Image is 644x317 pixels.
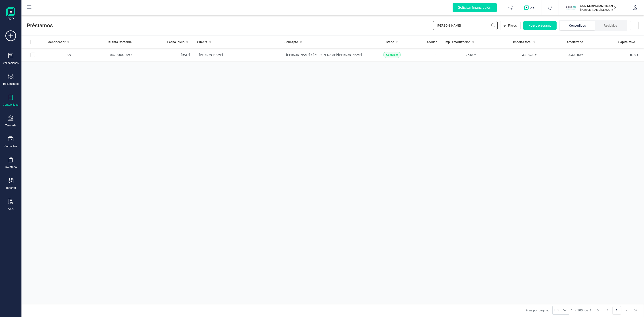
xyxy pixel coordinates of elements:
input: Buscar... [433,21,498,30]
span: Fecha inicio [167,40,184,44]
td: [DATE] [135,48,194,62]
span: 100 [577,308,583,313]
span: 1 [571,308,573,313]
td: 125,68 € [441,48,480,62]
button: SCSCD SERVICIOS FINANCIEROS SL[PERSON_NAME][DEMOGRAPHIC_DATA][DEMOGRAPHIC_DATA] [564,0,621,15]
span: Cliente [197,40,208,44]
div: Contactos [4,145,17,148]
div: Importar [6,186,16,190]
div: Filas por página: [526,306,569,315]
span: Importe total [513,40,532,44]
button: Page 1 [612,306,621,315]
p: [PERSON_NAME][DEMOGRAPHIC_DATA][DEMOGRAPHIC_DATA] [580,8,616,12]
td: 0,00 € [587,48,644,62]
div: Solicitar financiación [453,3,497,12]
button: First Page [594,306,602,315]
td: 3.300,00 € [540,48,587,62]
li: Concedidos [560,21,595,30]
span: Cuenta Contable [108,40,132,44]
span: de [585,308,588,313]
img: Logo Finanedi [6,7,15,21]
td: 99 [44,48,75,62]
button: Nuevo préstamo [523,21,557,30]
span: Adeudo [426,40,437,44]
span: 100 [553,306,561,314]
span: 1 [590,308,591,313]
div: - [571,308,591,313]
td: 0 [416,48,441,62]
div: Contabilidad [3,103,19,106]
button: Previous Page [603,306,612,315]
span: Amortizado [567,40,583,44]
span: Filtros [508,23,517,28]
span: Nuevo préstamo [528,23,551,28]
li: Recibidos [595,21,626,30]
span: Imp. Amortización [445,40,470,44]
span: Préstamos [27,22,433,29]
button: Next Page [622,306,631,315]
span: [PERSON_NAME] / [PERSON_NAME]/[PERSON_NAME] [286,53,362,57]
button: Logo de OPS [522,0,539,15]
button: Last Page [631,306,640,315]
div: Validaciones [3,61,19,65]
div: Row Selected f68c024d-489d-48a0-a2b9-df27f81f0714 [30,53,35,57]
p: SCD SERVICIOS FINANCIEROS SL [580,4,616,8]
button: Solicitar financiación [447,0,502,15]
span: Completo [386,53,398,57]
div: OCR [8,207,13,211]
div: Inventario [5,165,17,169]
span: Estado [384,40,394,44]
button: Filtros [500,21,521,30]
td: 542000000099 [75,48,135,62]
td: 3.300,00 € [480,48,541,62]
img: Logo de OPS [524,5,536,10]
img: SC [566,3,576,13]
div: Documentos [3,82,19,86]
span: Capital vivo [618,40,635,44]
div: Tesorería [5,124,16,127]
div: All items unselected [30,40,35,44]
span: [PERSON_NAME] [199,53,223,57]
span: Identificador [47,40,66,44]
span: Concepto [284,40,298,44]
